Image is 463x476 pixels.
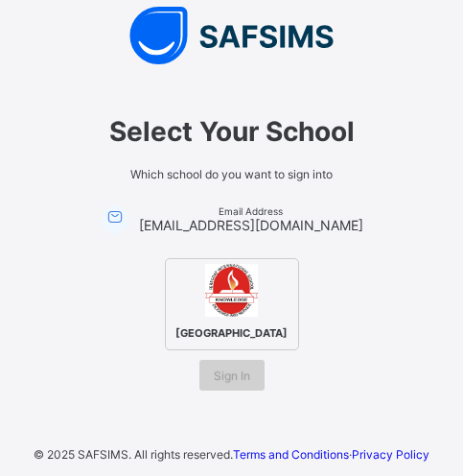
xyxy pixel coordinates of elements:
[171,321,292,345] span: [GEOGRAPHIC_DATA]
[139,205,363,217] span: Email Address
[205,264,258,317] img: FERSCOAT INTERNATIONAL SCHOOL
[233,447,349,462] a: Terms and Conditions
[19,167,444,181] span: Which school do you want to sign into
[19,115,444,148] span: Select Your School
[352,447,429,462] a: Privacy Policy
[233,447,429,462] span: ·
[139,217,363,233] span: [EMAIL_ADDRESS][DOMAIN_NAME]
[214,369,250,383] span: Sign In
[34,447,233,462] span: © 2025 SAFSIMS. All rights reserved.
